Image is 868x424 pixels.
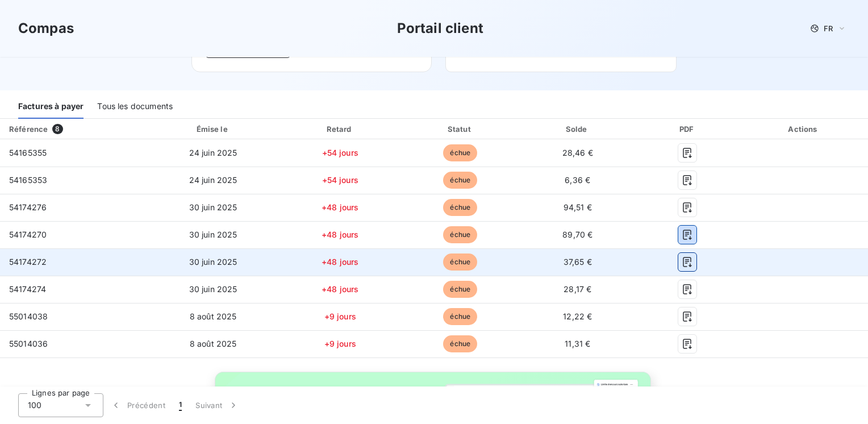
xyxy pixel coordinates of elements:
[322,175,358,185] span: +54 jours
[443,253,477,271] span: échue
[189,148,237,157] span: 24 juin 2025
[189,257,237,267] span: 30 juin 2025
[564,284,591,294] span: 28,17 €
[189,175,237,185] span: 24 juin 2025
[397,18,483,39] h3: Portail client
[562,148,593,157] span: 28,46 €
[28,400,41,411] span: 100
[190,339,237,348] span: 8 août 2025
[443,199,477,216] span: échue
[52,124,62,134] span: 8
[18,95,84,119] div: Factures à payer
[443,226,477,243] span: échue
[443,172,477,189] span: échue
[172,393,189,417] button: 1
[322,284,358,294] span: +48 jours
[9,284,46,294] span: 54174274
[9,124,48,134] div: Référence
[324,339,356,348] span: +9 jours
[282,123,399,135] div: Retard
[322,202,358,212] span: +48 jours
[18,18,74,39] h3: Compas
[189,393,246,417] button: Suivant
[9,230,47,239] span: 54174270
[322,257,358,267] span: +48 jours
[189,284,237,294] span: 30 juin 2025
[9,339,48,348] span: 55014036
[9,175,47,185] span: 54165353
[443,335,477,352] span: échue
[742,123,866,135] div: Actions
[97,95,173,119] div: Tous les documents
[190,311,237,321] span: 8 août 2025
[189,202,237,212] span: 30 juin 2025
[149,123,277,135] div: Émise le
[443,308,477,325] span: échue
[443,281,477,298] span: échue
[9,148,47,157] span: 54165355
[103,393,172,417] button: Précédent
[189,230,237,239] span: 30 juin 2025
[562,230,592,239] span: 89,70 €
[443,144,477,161] span: échue
[322,230,358,239] span: +48 jours
[824,24,833,33] span: FR
[9,311,48,321] span: 55014038
[9,257,47,267] span: 54174272
[564,257,592,267] span: 37,65 €
[638,123,737,135] div: PDF
[322,148,358,157] span: +54 jours
[522,123,633,135] div: Solde
[403,123,518,135] div: Statut
[9,202,47,212] span: 54174276
[564,202,592,212] span: 94,51 €
[565,175,590,185] span: 6,36 €
[179,400,182,411] span: 1
[563,311,592,321] span: 12,22 €
[324,311,356,321] span: +9 jours
[565,339,590,348] span: 11,31 €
